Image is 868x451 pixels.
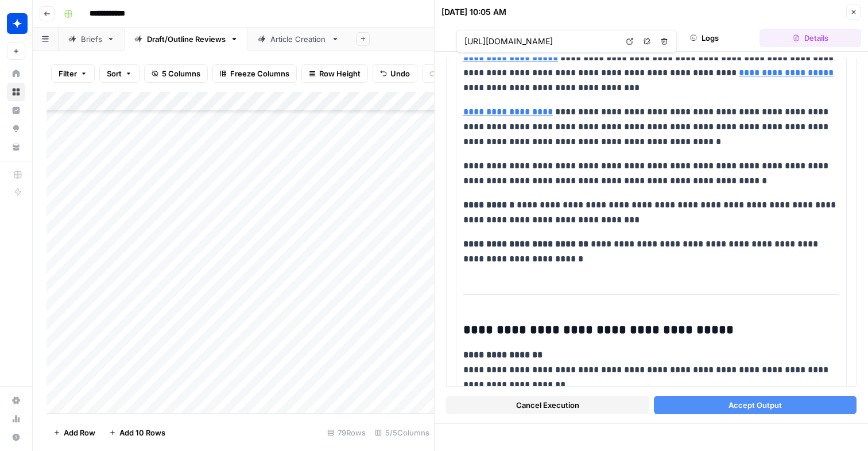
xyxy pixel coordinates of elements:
[248,28,349,51] a: Article Creation
[370,423,434,442] div: 5/5 Columns
[102,423,172,442] button: Add 10 Rows
[446,396,649,414] button: Cancel Execution
[7,83,25,101] a: Browse
[759,29,861,47] button: Details
[7,391,25,410] a: Settings
[125,28,248,51] a: Draft/Outline Reviews
[119,427,165,438] span: Add 10 Rows
[230,68,289,79] span: Freeze Columns
[390,68,410,79] span: Undo
[162,68,200,79] span: 5 Columns
[46,423,102,442] button: Add Row
[59,68,77,79] span: Filter
[516,399,579,411] span: Cancel Execution
[7,13,28,34] img: Wiz Logo
[319,68,361,79] span: Row Height
[654,29,755,47] button: Logs
[99,64,139,83] button: Sort
[59,28,125,51] a: Briefs
[7,64,25,83] a: Home
[7,410,25,428] a: Usage
[212,64,297,83] button: Freeze Columns
[147,33,226,45] div: Draft/Outline Reviews
[7,428,25,446] button: Help + Support
[64,427,95,438] span: Add Row
[51,64,95,83] button: Filter
[441,29,543,47] button: Output
[7,9,25,38] button: Workspace: Wiz
[7,101,25,120] a: Insights
[373,64,417,83] button: Undo
[107,68,122,79] span: Sort
[7,120,25,138] a: Opportunities
[323,423,370,442] div: 79 Rows
[81,33,102,45] div: Briefs
[654,396,857,414] button: Accept Output
[270,33,327,45] div: Article Creation
[728,399,782,411] span: Accept Output
[441,6,506,18] div: [DATE] 10:05 AM
[144,64,208,83] button: 5 Columns
[7,138,25,156] a: Your Data
[548,29,649,47] button: Inputs
[301,64,368,83] button: Row Height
